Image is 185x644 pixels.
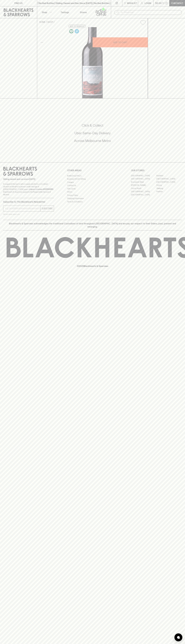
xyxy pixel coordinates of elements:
[56,6,74,18] a: Tastings
[74,28,80,34] a: Wonderful as is, but a slight chill will enhance the aromatics and give it a beautiful crunch.
[156,190,182,193] a: Prahran
[42,11,47,14] p: Shop
[14,2,23,5] p: FIND US
[80,11,87,14] p: Stores
[93,37,148,47] button: ADD TO CART
[67,174,118,177] a: Bottle Drop FAQ's
[113,41,127,44] p: ADD TO CART
[67,190,118,194] a: FAQ's
[5,206,40,211] input: e.g. jane@blackheartsandsparrows.com.au
[67,181,118,184] a: Careers
[131,184,156,187] a: [PERSON_NAME]
[67,177,118,181] a: Business & Bulk Gifting
[67,169,118,172] p: OTHER AREAS
[131,177,156,180] a: [GEOGRAPHIC_DATA]
[29,188,53,190] strong: Liquor License #32064953
[3,200,54,203] p: Subscribe to The Blackhearts Newsletter
[131,187,156,190] a: Fitzroy North
[67,197,118,200] a: Shipping Information
[37,6,56,18] button: Shop
[69,29,73,33] img: Vegan
[145,2,151,5] p: Login
[171,2,183,5] p: Checkout
[67,200,118,203] a: Terms & Conditions
[68,25,86,28] button: Add to wishlist
[131,180,156,184] a: Brunswick West
[3,183,54,196] p: It is against the law to sell or supply alcohol to, or to obtain alcohol on behalf of a person un...
[75,29,79,33] img: Chilled Red
[3,139,182,143] h5: Across Melbourne Metro
[156,184,182,187] a: Fitzroy
[3,113,182,157] div: Call to action block
[39,21,45,23] a: HOME
[166,2,167,4] p: 0
[67,184,118,187] a: Contact Us
[155,2,162,5] p: $0.00
[68,28,74,34] a: Made without the use of any animal products.
[3,178,54,180] p: Sibling owned and run since [DATE]
[67,187,118,190] a: Gift Cards
[37,27,148,98] img: 40938.png
[139,19,147,26] button: Add to wishlist
[5,222,180,228] p: Blackhearts & Sparrows acknowledges the traditional Custodians of land throughout [GEOGRAPHIC_DAT...
[3,131,182,135] h5: Uber Same-Day Delivery
[74,6,93,18] a: Stores
[67,194,118,197] a: Privacy Policy
[156,174,182,177] a: Braddon
[121,10,180,15] input: Try "Pinot noir"
[61,11,69,14] p: Tastings
[41,206,54,211] button: SUBSCRIBE
[131,190,156,193] a: [GEOGRAPHIC_DATA]
[131,174,156,177] a: [GEOGRAPHIC_DATA]
[127,2,137,5] p: Wishlist
[3,213,54,216] p: We will never spam you
[47,21,53,23] a: SHOP
[156,180,182,184] a: [GEOGRAPHIC_DATA]
[42,207,53,210] p: SUBSCRIBE
[131,193,156,196] a: [GEOGRAPHIC_DATA]
[177,636,180,639] img: bubble-icon
[131,169,182,172] p: OUR STORES
[156,187,182,190] a: Geelong
[156,177,182,180] a: [GEOGRAPHIC_DATA]
[3,123,182,128] h5: Click & Collect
